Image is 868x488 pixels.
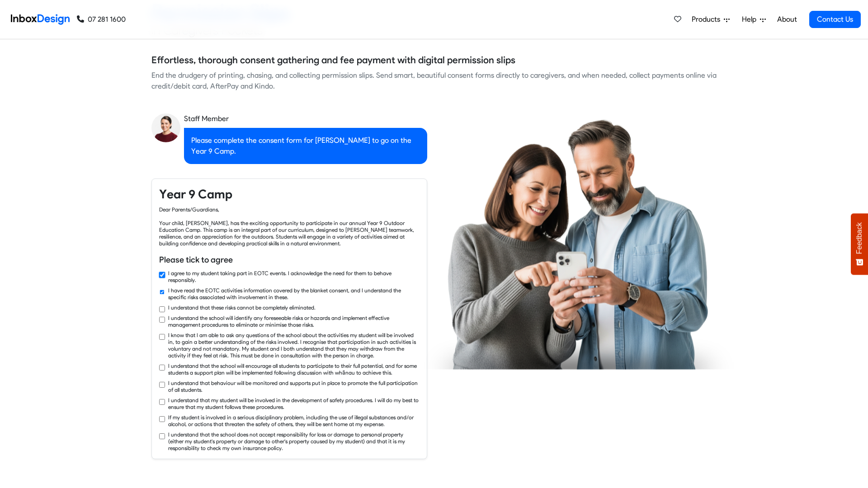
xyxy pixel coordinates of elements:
[692,14,724,25] span: Products
[168,287,420,300] label: I have read the EOTC activities information covered by the blanket consent, and I understand the ...
[168,314,420,328] label: I understand the school will identify any foreseeable risks or hazards and implement effective ma...
[742,14,760,25] span: Help
[851,213,868,275] button: Feedback - Show survey
[168,362,420,376] label: I understand that the school will encourage all students to participate to their full potential, ...
[168,431,420,451] label: I understand that the school does not accept responsibility for loss or damage to personal proper...
[184,128,427,164] div: Please complete the consent form for [PERSON_NAME] to go on the Year 9 Camp.
[168,397,420,410] label: I understand that my student will be involved in the development of safety procedures. I will do ...
[151,70,717,92] div: End the drudgery of printing, chasing, and collecting permission slips. Send smart, beautiful con...
[151,53,515,67] h5: Effortless, thorough consent gathering and fee payment with digital permission slips
[168,270,420,283] label: I agree to my student taking part in EOTC events. I acknowledge the need for them to behave respo...
[774,10,799,28] a: About
[688,10,733,28] a: Products
[184,113,427,124] div: Staff Member
[738,10,769,28] a: Help
[159,206,420,247] div: Dear Parents/Guardians, Your child, [PERSON_NAME], has the exciting opportunity to participate in...
[159,254,420,266] h6: Please tick to agree
[168,332,420,359] label: I know that I am able to ask any questions of the school about the activities my student will be ...
[151,113,180,142] img: staff_avatar.png
[168,414,420,427] label: If my student is involved in a serious disciplinary problem, including the use of illegal substan...
[855,222,863,254] span: Feedback
[159,186,420,202] h4: Year 9 Camp
[77,14,126,25] a: 07 281 1600
[424,119,734,369] img: parents_using_phone.png
[809,11,861,28] a: Contact Us
[168,380,420,393] label: I understand that behaviour will be monitored and supports put in place to promote the full parti...
[168,304,316,311] label: I understand that these risks cannot be completely eliminated.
